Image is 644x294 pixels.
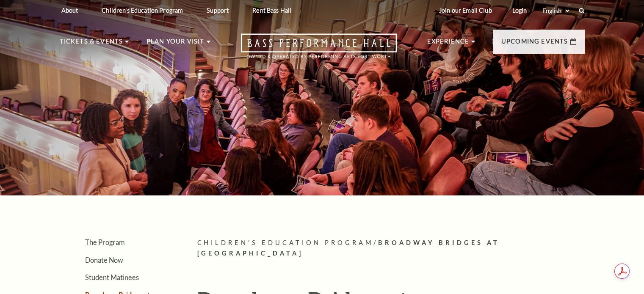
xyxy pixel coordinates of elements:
a: The Program [85,238,124,246]
select: Select: [541,7,571,15]
p: Children's Education Program [102,7,183,14]
p: Support [207,7,229,14]
p: Plan Your Visit [146,36,205,52]
a: Student Matinees [85,273,139,281]
span: Children's Education Program [197,239,374,246]
p: About [61,7,78,14]
p: Rent Bass Hall [252,7,291,14]
p: / [197,238,585,259]
p: Experience [427,36,470,52]
a: Donate Now [85,256,123,264]
p: Tickets & Events [60,36,123,52]
p: Upcoming Events [501,36,568,52]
